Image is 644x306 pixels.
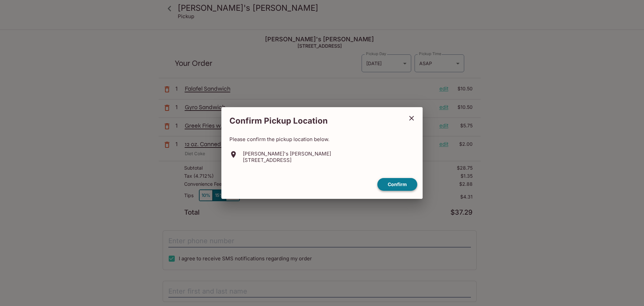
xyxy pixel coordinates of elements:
[243,157,331,163] p: [STREET_ADDRESS]
[221,113,403,129] h2: Confirm Pickup Location
[403,110,420,127] button: close
[229,136,415,142] p: Please confirm the pickup location below.
[243,150,331,157] p: [PERSON_NAME]'s [PERSON_NAME]
[377,178,417,191] button: confirm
